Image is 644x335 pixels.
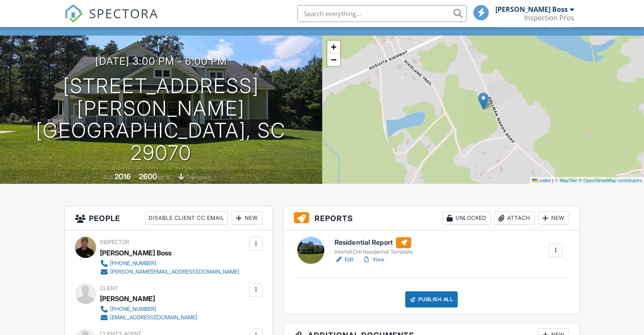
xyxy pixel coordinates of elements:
span: + [331,42,336,52]
a: Zoom in [327,41,340,53]
div: Unlocked [442,211,491,225]
div: Publish All [405,291,458,307]
span: Client [100,285,118,291]
div: InterNACHI Residential Template [334,249,412,255]
span: sq. ft. [158,174,170,180]
a: [PERSON_NAME][EMAIL_ADDRESS][DOMAIN_NAME] [100,268,239,276]
img: Marker [478,92,489,110]
a: [EMAIL_ADDRESS][DOMAIN_NAME] [100,313,197,322]
div: [PERSON_NAME] [100,292,155,305]
input: Search everything... [297,5,467,22]
div: [PERSON_NAME][EMAIL_ADDRESS][DOMAIN_NAME] [110,269,239,275]
div: New [538,211,569,225]
a: © MapTiler [555,178,578,183]
span: − [331,54,336,65]
a: [PHONE_NUMBER] [100,259,239,268]
span: SPECTORA [89,4,158,22]
a: View [362,255,384,264]
span: Built [104,174,113,180]
a: Leaflet [532,178,551,183]
h3: [DATE] 3:00 pm - 6:00 pm [95,55,227,67]
h1: [STREET_ADDRESS][PERSON_NAME] [GEOGRAPHIC_DATA], SC 29070 [14,75,309,164]
div: 2600 [139,172,157,181]
a: Edit [334,255,354,264]
div: 2016 [114,172,131,181]
div: Disable Client CC Email [145,211,228,225]
span: crawlspace [185,174,212,180]
div: Inspection Pros [524,14,574,22]
h6: Residential Report [334,237,412,248]
div: [PERSON_NAME] Boss [495,5,568,14]
a: © OpenStreetMap contributors [579,178,642,183]
div: More [546,16,574,27]
span: Inspector [100,239,129,245]
a: Residential Report InterNACHI Residential Template [334,237,412,256]
div: New [232,211,263,225]
a: Zoom out [327,53,340,66]
img: The Best Home Inspection Software - Spectora [64,4,83,23]
div: [EMAIL_ADDRESS][DOMAIN_NAME] [110,314,197,321]
h3: People [65,206,273,230]
div: [PHONE_NUMBER] [110,306,156,313]
div: Attach [494,211,535,225]
a: SPECTORA [64,11,158,29]
div: Client View [496,16,543,27]
div: [PERSON_NAME] Boss [100,246,171,259]
a: [PHONE_NUMBER] [100,305,197,313]
div: [PHONE_NUMBER] [110,260,156,267]
h3: Reports [284,206,579,230]
span: | [552,178,553,183]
